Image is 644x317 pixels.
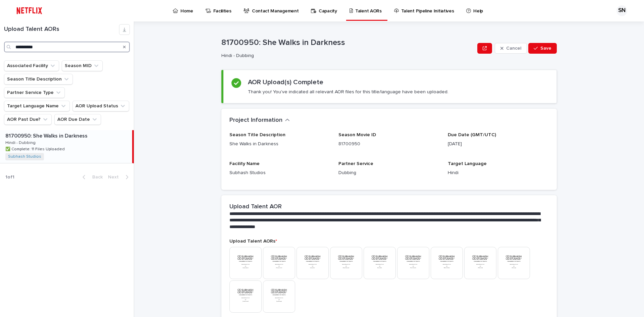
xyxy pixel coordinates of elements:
[4,74,73,85] button: Season Title Description
[54,114,101,125] button: AOR Due Date
[229,161,260,166] span: Facility Name
[5,146,66,152] p: ✅ Complete: 11 Files Uploaded
[540,46,551,51] span: Save
[77,174,105,180] button: Back
[495,43,527,54] button: Cancel
[248,89,448,95] p: Thank you! You've indicated all relevant AOR files for this title/language have been uploaded.
[229,169,330,176] p: Subhash Studios
[5,139,37,145] p: Hindi - Dubbing
[229,203,282,211] h2: Upload Talent AOR
[506,46,521,51] span: Cancel
[338,169,439,176] p: Dubbing
[108,175,123,179] span: Next
[88,175,103,179] span: Back
[8,154,41,159] a: Subhash Studios
[338,133,376,137] span: Season Movie ID
[13,4,45,17] img: ifQbXi3ZQGMSEF7WDB7W
[4,101,70,111] button: Target Language Name
[528,43,557,54] button: Save
[616,5,627,16] div: SN
[4,87,65,98] button: Partner Service Type
[4,26,119,33] h1: Upload Talent AORs
[4,42,130,52] input: Search
[105,174,134,180] button: Next
[221,38,475,48] p: 81700950: She Walks in Darkness
[4,114,52,125] button: AOR Past Due?
[72,101,129,111] button: AOR Upload Status
[448,133,496,137] span: Due Date (GMT/UTC)
[62,60,103,71] button: Season MID
[448,161,487,166] span: Target Language
[5,131,89,139] p: 81700950: She Walks in Darkness
[448,141,549,148] p: [DATE]
[229,133,285,137] span: Season Title Description
[229,117,282,124] h2: Project Information
[221,53,472,59] p: Hindi - Dubbing
[4,60,59,71] button: Associated Facility
[229,117,290,124] button: Project Information
[448,169,549,176] p: Hindi
[229,141,330,148] p: She Walks in Darkness
[338,141,439,148] p: 81700950
[338,161,373,166] span: Partner Service
[229,239,277,244] span: Upload Talent AORs
[248,78,323,86] h2: AOR Upload(s) Complete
